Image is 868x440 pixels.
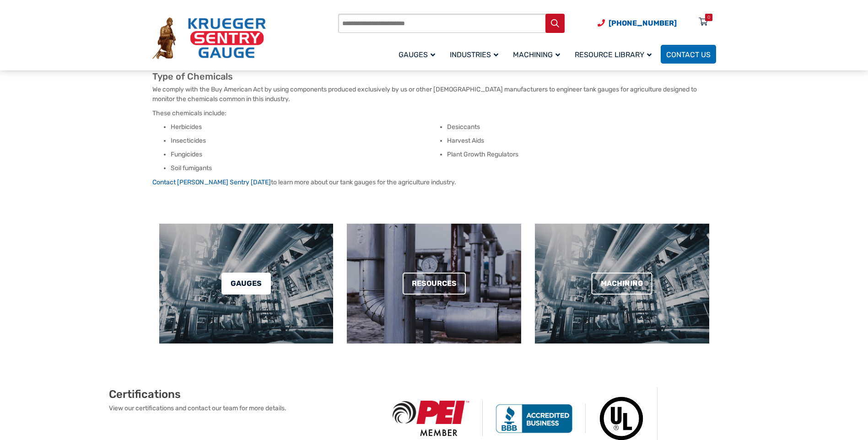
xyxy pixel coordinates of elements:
[152,178,271,186] a: Contact [PERSON_NAME] Sentry [DATE]
[152,108,716,118] p: These chemicals include:
[109,403,380,413] p: View our certifications and contact our team for more details.
[109,387,380,401] h2: Certifications
[666,50,711,59] span: Contact Us
[152,177,716,187] p: to learn more about our tank gauges for the agriculture industry.
[171,164,440,173] li: Soil fumigants
[399,50,435,59] span: Gauges
[507,43,569,65] a: Machining
[592,273,652,295] a: Machining
[447,150,716,159] li: Plant Growth Regulators
[171,150,440,159] li: Fungicides
[152,71,716,82] h2: Type of Chemicals
[575,50,652,59] span: Resource Library
[380,401,483,436] img: PEI Member
[609,19,677,27] span: [PHONE_NUMBER]
[450,50,498,59] span: Industries
[152,85,716,104] p: We comply with the Buy American Act by using components produced exclusively by us or other [DEMO...
[569,43,661,65] a: Resource Library
[393,43,444,65] a: Gauges
[403,273,466,295] a: Resources
[483,404,586,433] img: BBB
[447,123,716,132] li: Desiccants
[171,123,440,132] li: Herbicides
[513,50,560,59] span: Machining
[171,136,440,145] li: Insecticides
[444,43,507,65] a: Industries
[707,14,710,21] div: 0
[598,17,677,29] a: Phone Number (920) 434-8860
[447,136,716,145] li: Harvest Aids
[661,45,716,64] a: Contact Us
[152,17,266,59] img: Krueger Sentry Gauge
[221,273,271,295] a: Gauges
